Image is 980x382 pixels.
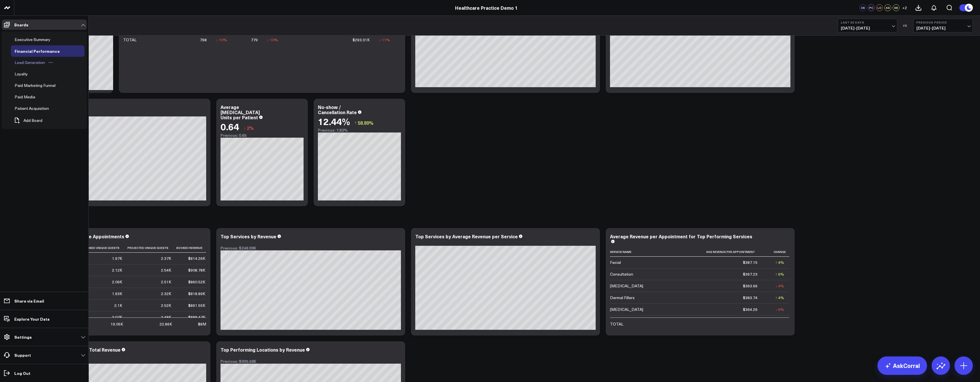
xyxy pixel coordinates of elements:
[13,71,29,77] div: Loyalty
[743,271,757,277] div: $367.23
[198,321,206,327] div: $8M
[743,307,757,312] div: $364.26
[14,353,31,357] p: Support
[859,4,866,11] div: CS
[610,307,643,312] div: [MEDICAL_DATA]
[876,4,883,11] div: LO
[221,346,305,353] div: Top Performing Locations by Revenue
[913,19,973,32] button: Previous Period[DATE]-[DATE]
[775,283,784,289] div: ↓ 4%
[743,260,757,265] div: $387.15
[221,246,401,250] div: Previous: $248.99K
[610,233,752,239] div: Average Revenue per Appointment for Top Performing Services
[13,93,37,100] div: Paid Media
[916,21,970,24] b: Previous Period
[610,260,621,265] div: Facial
[161,291,171,297] div: 2.32K
[11,68,40,80] a: LoyaltyOpen board menu
[200,37,207,43] div: 798
[775,260,784,265] div: ↑ 4%
[11,114,45,127] button: Add Board
[83,243,127,253] th: Booked Unique Guests
[901,4,908,11] button: +2
[14,335,32,339] p: Settings
[112,279,122,285] div: 2.09K
[161,303,171,308] div: 2.52K
[46,60,55,65] button: Open board menu
[743,283,757,289] div: $363.66
[353,37,370,43] div: $293.31K
[26,359,206,364] div: Previous: $248.99K
[775,307,784,312] div: ↓ 6%
[775,271,784,277] div: ↑ 6%
[379,37,390,43] div: ↓ 11%
[877,356,927,375] a: AskCorral
[188,303,205,308] div: $891.55K
[11,80,68,91] a: Paid Marketing FunnelOpen board menu
[188,256,205,261] div: $814.26K
[13,36,52,43] div: Executive Summary
[14,371,30,375] p: Log Out
[123,37,137,43] div: TOTAL
[900,24,910,27] div: VS
[188,279,205,285] div: $860.52K
[114,303,122,308] div: 2.1K
[610,295,635,301] div: Dermal Fillers
[13,82,57,89] div: Paid Marketing Funnel
[11,34,63,45] a: Executive SummaryOpen board menu
[14,317,50,321] p: Explore Your Data
[763,247,789,257] th: Change
[112,267,122,273] div: 2.12K
[610,283,643,289] div: [MEDICAL_DATA]
[13,59,46,66] div: Lead Generation
[893,4,900,11] div: SB
[358,120,373,126] span: 58.89%
[841,21,894,24] b: Last 30 Days
[243,124,246,132] span: ↓
[112,291,122,297] div: 1.93K
[161,267,171,273] div: 2.54K
[111,321,123,327] div: 19.05K
[455,5,518,11] a: Healthcare Practice Demo 1
[415,233,518,239] div: Top Services by Average Revenue per Service
[841,26,894,30] span: [DATE] - [DATE]
[775,295,784,301] div: ↑ 4%
[188,314,205,320] div: $888.47K
[610,321,623,327] div: TOTAL
[161,256,171,261] div: 2.37K
[251,37,258,43] div: 779
[2,368,87,378] a: Log Out
[247,125,254,131] span: 2%
[267,37,278,43] div: ↓ 10%
[13,105,50,112] div: Patient Acquisition
[13,48,61,54] div: Financial Performance
[354,119,357,126] span: ↑
[667,247,763,257] th: Avg Revenue Per Appointment
[610,271,633,277] div: Consultation
[188,267,205,273] div: $908.78K
[743,295,757,301] div: $383.74
[884,4,891,11] div: AS
[23,118,42,123] span: Add Board
[11,57,57,68] a: Lead GenerationOpen board menu
[838,19,897,32] button: Last 30 Days[DATE]-[DATE]
[161,314,171,320] div: 2.48K
[902,6,907,10] span: + 2
[14,22,28,27] p: Boards
[11,45,72,57] a: Financial PerformanceOpen board menu
[14,299,44,303] p: Share via Email
[11,103,61,114] a: Patient AcquisitionOpen board menu
[221,233,276,239] div: Top Services by Revenue
[160,321,172,327] div: 22.86K
[318,104,357,115] div: No-show / Cancellation Rate
[221,104,260,120] div: Average [MEDICAL_DATA] Units per Patient
[176,243,210,253] th: Booked Revenue
[221,133,304,138] div: Previous: 0.65
[318,128,401,132] div: Previous: 7.83%
[916,26,970,30] span: [DATE] - [DATE]
[610,247,667,257] th: Service Name
[221,359,401,364] div: Previous: $905.58K
[127,243,176,253] th: Projected Unique Guests
[216,37,227,43] div: ↓ 10%
[868,4,875,11] div: PC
